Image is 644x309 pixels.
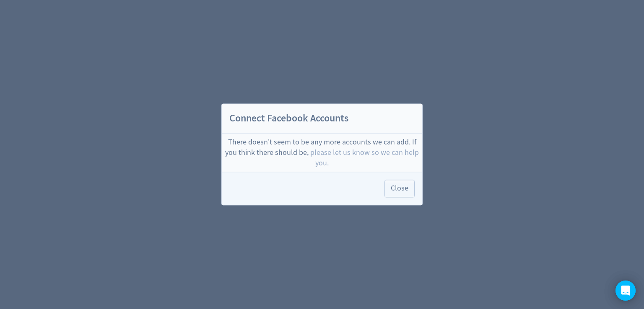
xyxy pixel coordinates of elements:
[225,137,419,169] div: There doesn't seem to be any more accounts we can add. If you think there should be,
[391,185,408,193] span: Close
[222,104,422,134] h2: Connect Facebook Accounts
[615,281,636,301] div: Open Intercom Messenger
[310,148,419,168] span: please let us know so we can help you.
[384,180,415,198] button: Close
